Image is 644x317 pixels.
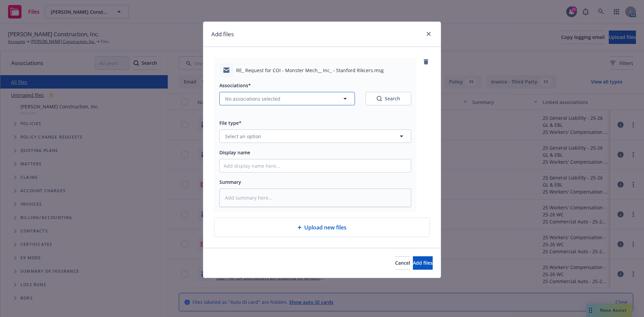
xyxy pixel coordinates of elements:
[225,133,261,140] span: Select an option
[211,30,234,39] h1: Add files
[219,129,411,143] button: Select an option
[219,149,250,156] span: Display name
[377,95,400,102] div: Search
[219,92,355,105] button: No associations selected
[220,159,411,172] input: Add display name here...
[219,82,251,89] span: Associations*
[219,179,241,185] span: Summary
[366,92,411,105] button: SearchSearch
[422,58,430,66] a: remove
[219,120,241,126] span: File type*
[395,260,410,266] span: Cancel
[377,96,382,101] svg: Search
[304,223,346,231] span: Upload new files
[413,256,433,270] button: Add files
[214,218,430,237] div: Upload new files
[236,67,384,74] span: RE_ Request for COI - Monster Mech__ Inc_ - Stanford Rikcers.msg
[395,256,410,270] button: Cancel
[425,30,433,38] a: close
[225,95,280,102] span: No associations selected
[413,260,433,266] span: Add files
